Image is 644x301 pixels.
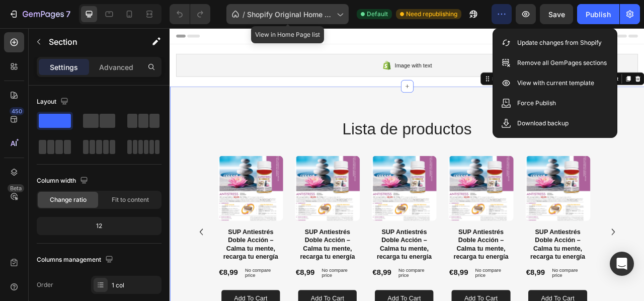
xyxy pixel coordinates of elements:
p: Create Theme Section [457,60,522,69]
p: 7 [66,8,70,20]
div: Section 2 [408,60,439,69]
span: / [243,9,245,20]
img: SUP Antiestrés Doble Acción 30 Comprimidos – Relajación y Energía Positiva [257,163,339,245]
a: SUP Antiestrés Doble Acción – Calma tu mente, recarga tu energía [159,163,242,245]
a: SUP Antiestrés Doble Acción – Calma tu mente, recarga tu energía [257,163,339,245]
a: SUP Antiestrés Doble Acción – Calma tu mente, recarga tu energía [61,163,144,245]
p: Download backup [517,118,569,128]
h1: SUP Antiestrés Doble Acción – Calma tu mente, recarga tu energía [354,253,437,297]
div: 1 col [112,281,159,290]
iframe: Design area [170,28,644,301]
img: SUP Antiestrés Doble Acción 30 Comprimidos – Relajación y Energía Positiva [354,163,437,245]
span: Image with text [286,41,334,53]
div: 450 [10,107,24,115]
h2: Lista de productos [30,114,574,142]
div: Column width [37,174,90,188]
div: 12 [39,219,159,233]
h1: SUP Antiestrés Doble Acción – Calma tu mente, recarga tu energía [159,253,242,297]
button: AI Content [528,58,573,70]
p: Section [49,36,131,48]
div: Order [37,280,53,289]
button: Publish [577,4,619,24]
div: Open Intercom Messenger [610,252,634,276]
button: 7 [4,4,75,24]
img: SUP Antiestrés Doble Acción 30 Comprimidos – Relajación y Energía Positiva [61,163,144,245]
button: Carousel Back Arrow [32,251,48,267]
span: Shopify Original Home Template [247,9,333,20]
span: Need republishing [406,10,457,19]
span: Fit to content [112,195,149,204]
span: Save [548,10,565,19]
div: Beta [8,184,24,192]
p: Force Publish [517,98,556,108]
a: SUP Antiestrés Doble Acción – Calma tu mente, recarga tu energía [354,163,437,245]
div: Undo/Redo [170,4,210,24]
img: SUP Antiestrés Doble Acción 30 Comprimidos – Relajación y Energía Positiva [159,163,242,245]
h1: SUP Antiestrés Doble Acción – Calma tu mente, recarga tu energía [61,253,144,297]
p: Advanced [99,62,133,72]
img: SUP Antiestrés Doble Acción 30 Comprimidos – Relajación y Energía Positiva [452,163,535,245]
button: Carousel Next Arrow [556,251,572,267]
a: SUP Antiestrés Doble Acción – Calma tu mente, recarga tu energía [452,163,535,245]
button: Save [540,4,573,24]
p: Update changes from Shopify [517,38,602,48]
p: Settings [50,62,78,72]
h1: SUP Antiestrés Doble Acción – Calma tu mente, recarga tu energía [452,253,535,297]
p: View with current template [517,78,594,88]
span: Default [367,10,388,19]
div: Layout [37,95,70,109]
h1: SUP Antiestrés Doble Acción – Calma tu mente, recarga tu energía [257,253,339,297]
span: Change ratio [50,195,87,204]
div: Publish [586,9,611,20]
div: Columns management [37,253,115,267]
p: Remove all GemPages sections [517,58,607,68]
